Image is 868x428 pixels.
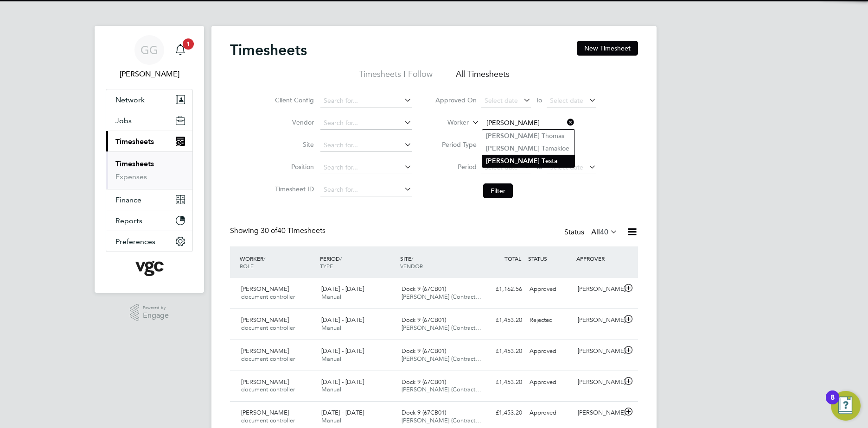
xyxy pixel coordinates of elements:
div: [PERSON_NAME] [574,313,622,328]
span: [PERSON_NAME] (Contract… [402,293,481,301]
div: PERIOD [318,250,398,274]
div: [PERSON_NAME] [574,282,622,297]
label: Period Type [435,140,477,149]
label: Period [435,163,477,171]
span: [DATE] - [DATE] [321,409,364,416]
span: [PERSON_NAME] (Contract… [402,324,481,332]
button: Filter [483,183,513,198]
span: Timesheets [115,137,154,146]
li: homas [482,130,574,142]
span: [DATE] - [DATE] [321,347,364,355]
label: Timesheet ID [272,185,314,193]
span: 30 of [261,226,277,235]
div: Approved [526,375,574,390]
input: Search for... [320,94,412,107]
input: Search for... [483,117,574,130]
label: All [591,227,618,237]
div: STATUS [526,250,574,267]
span: To [533,94,545,106]
b: [PERSON_NAME] [486,157,540,165]
div: SITE [398,250,478,274]
span: Select date [485,163,518,171]
span: 40 [600,227,608,237]
label: Position [272,163,314,171]
span: Dock 9 (67CB01) [402,316,446,324]
span: Manual [321,416,341,424]
span: [PERSON_NAME] [241,316,289,324]
div: Rejected [526,313,574,328]
span: 40 Timesheets [261,226,325,235]
b: T [542,145,545,152]
span: Preferences [115,237,155,246]
label: Client Config [272,96,314,104]
div: Approved [526,344,574,359]
a: Expenses [115,172,147,181]
span: Jobs [115,116,132,125]
div: £1,453.20 [478,313,526,328]
span: [PERSON_NAME] [241,409,289,416]
input: Search for... [320,139,412,152]
div: Status [564,226,619,239]
span: Dock 9 (67CB01) [402,409,446,416]
div: Approved [526,405,574,421]
span: Manual [321,293,341,301]
b: [PERSON_NAME] [486,145,540,152]
span: Select date [485,96,518,105]
span: document controller [241,293,295,301]
div: Approved [526,282,574,297]
span: [DATE] - [DATE] [321,378,364,386]
div: 8 [830,397,835,409]
span: Select date [550,96,583,105]
span: VENDOR [400,262,423,270]
span: [DATE] - [DATE] [321,285,364,293]
b: T [542,157,545,165]
button: Finance [106,189,192,210]
span: Finance [115,195,141,204]
button: Jobs [106,110,192,131]
input: Search for... [320,117,412,130]
span: / [340,255,342,262]
a: GG[PERSON_NAME] [106,35,193,80]
span: / [263,255,265,262]
span: document controller [241,355,295,363]
li: esta [482,155,574,167]
span: TYPE [320,262,333,270]
b: T [542,132,545,140]
button: Preferences [106,231,192,252]
span: Select date [550,163,583,171]
div: [PERSON_NAME] [574,375,622,390]
label: Vendor [272,118,314,126]
button: New Timesheet [577,41,638,56]
span: Manual [321,385,341,393]
button: Timesheets [106,131,192,151]
img: vgcgroup-logo-retina.png [135,261,164,276]
span: [PERSON_NAME] [241,347,289,355]
div: Timesheets [106,151,192,189]
span: [PERSON_NAME] [241,285,289,293]
div: WORKER [237,250,318,274]
span: [PERSON_NAME] [241,378,289,386]
span: Powered by [143,304,169,312]
span: Dock 9 (67CB01) [402,347,446,355]
a: Go to home page [106,261,193,276]
li: amakloe [482,142,574,155]
span: GG [140,44,158,56]
a: 1 [171,35,190,65]
span: / [411,255,413,262]
span: [DATE] - [DATE] [321,316,364,324]
label: Worker [427,118,469,127]
span: ROLE [240,262,254,270]
label: Approved On [435,96,477,104]
span: Manual [321,324,341,332]
a: Timesheets [115,159,154,168]
span: Dock 9 (67CB01) [402,378,446,386]
div: [PERSON_NAME] [574,344,622,359]
input: Search for... [320,183,412,196]
span: Manual [321,355,341,363]
li: Timesheets I Follow [359,69,433,85]
nav: Main navigation [95,26,204,293]
button: Open Resource Center, 8 new notifications [831,391,861,421]
input: Search for... [320,161,412,174]
div: £1,453.20 [478,405,526,421]
li: All Timesheets [456,69,510,85]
